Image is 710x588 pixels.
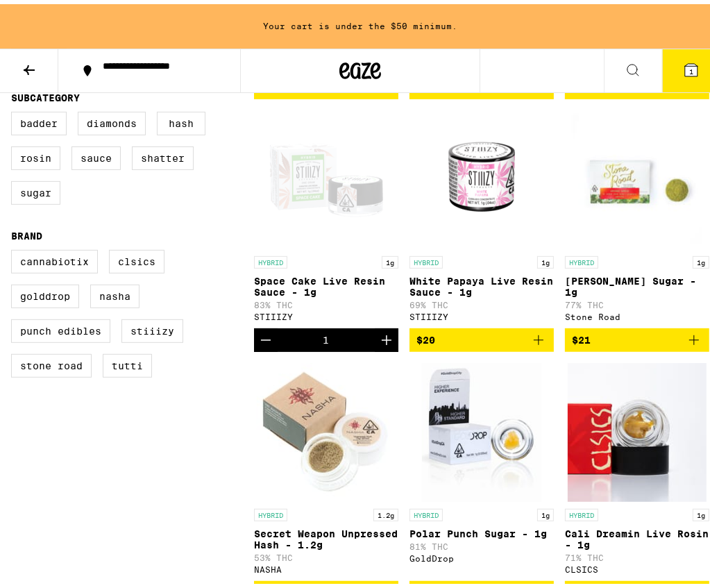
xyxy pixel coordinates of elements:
[568,359,707,498] img: CLSICS - Cali Dreamin Live Rosin - 1g
[11,142,60,166] label: Rosin
[323,330,330,342] div: 1
[157,108,205,131] label: Hash
[254,549,398,558] p: 53% THC
[11,226,42,237] legend: Brand
[409,296,554,305] p: 69% THC
[565,252,598,264] p: HYBRID
[11,88,80,99] legend: Subcategory
[565,324,709,348] button: Add to bag
[693,505,709,517] p: 1g
[375,324,398,348] button: Increment
[565,549,709,558] p: 71% THC
[409,550,554,559] div: GoldDrop
[11,350,92,373] label: Stone Road
[693,252,709,264] p: 1g
[11,108,67,131] label: Badder
[568,106,707,245] img: Stone Road - Oreo Biscotti Sugar - 1g
[565,106,709,324] a: Open page for Oreo Biscotti Sugar - 1g from Stone Road
[11,246,98,269] label: Cannabiotix
[537,505,554,517] p: 1g
[254,561,398,570] div: NASHA
[565,359,709,577] a: Open page for Cali Dreamin Live Rosin - 1g from CLSICS
[71,142,121,166] label: Sauce
[409,106,554,324] a: Open page for White Papaya Live Resin Sauce - 1g from STIIIZY
[254,106,398,324] a: Open page for Space Cake Live Resin Sauce - 1g from STIIIZY
[254,252,287,264] p: HYBRID
[565,505,598,517] p: HYBRID
[409,524,554,535] p: Polar Punch Sugar - 1g
[572,330,591,342] span: $21
[565,308,709,317] div: Stone Road
[565,296,709,305] p: 77% THC
[565,561,709,570] div: CLSICS
[254,296,398,305] p: 83% THC
[373,505,398,517] p: 1.2g
[565,271,709,294] p: [PERSON_NAME] Sugar - 1g
[254,308,398,317] div: STIIIZY
[416,330,435,342] span: $20
[565,524,709,546] p: Cali Dreamin Live Rosin - 1g
[412,106,551,245] img: STIIIZY - White Papaya Live Resin Sauce - 1g
[254,505,287,517] p: HYBRID
[103,350,152,373] label: Tutti
[409,324,554,348] button: Add to bag
[254,359,398,577] a: Open page for Secret Weapon Unpressed Hash - 1.2g from NASHA
[254,324,278,348] button: Decrement
[254,271,398,294] p: Space Cake Live Resin Sauce - 1g
[422,359,541,498] img: GoldDrop - Polar Punch Sugar - 1g
[90,280,140,304] label: NASHA
[409,252,443,264] p: HYBRID
[11,177,60,201] label: Sugar
[409,308,554,317] div: STIIIZY
[409,538,554,547] p: 81% THC
[11,280,79,304] label: GoldDrop
[409,359,554,577] a: Open page for Polar Punch Sugar - 1g from GoldDrop
[409,505,443,517] p: HYBRID
[11,315,110,339] label: Punch Edibles
[121,315,183,339] label: STIIIZY
[689,63,693,72] span: 1
[257,359,396,498] img: NASHA - Secret Weapon Unpressed Hash - 1.2g
[409,271,554,294] p: White Papaya Live Resin Sauce - 1g
[132,142,194,166] label: Shatter
[537,252,554,264] p: 1g
[78,108,146,131] label: Diamonds
[8,10,100,21] span: Hi. Need any help?
[254,524,398,546] p: Secret Weapon Unpressed Hash - 1.2g
[382,252,398,264] p: 1g
[109,246,164,269] label: CLSICS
